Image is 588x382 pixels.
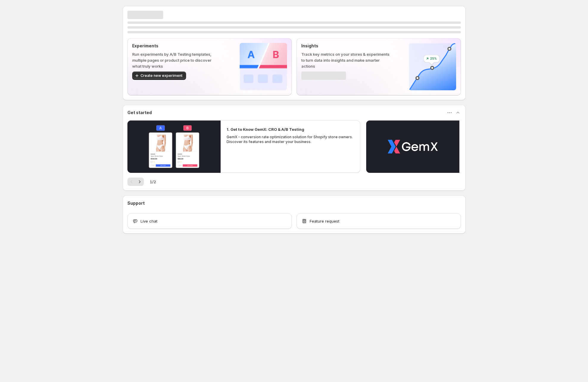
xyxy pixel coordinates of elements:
p: Insights [301,43,390,49]
img: Insights [409,43,456,90]
h3: Support [127,200,145,206]
p: Track key metrics on your stores & experiments to turn data into insights and make smarter actions [301,51,390,69]
h2: 1. Get to Know GemX: CRO & A/B Testing [227,126,304,132]
button: Play video [366,120,459,173]
span: Feature request [310,218,339,224]
button: Create new experiment [132,72,186,80]
p: Run experiments by A/B Testing templates, multiple pages or product price to discover what truly ... [132,51,221,69]
span: Live chat [141,218,157,224]
img: Experiments [240,43,287,90]
p: Experiments [132,43,221,49]
p: GemX - conversion rate optimization solution for Shopify store owners. Discover its features and ... [227,135,355,144]
span: Create new experiment [141,73,183,78]
button: Next [135,178,144,186]
span: 1 / 2 [150,179,156,185]
h3: Get started [127,110,152,116]
button: Play video [127,120,221,173]
nav: Pagination [127,178,144,186]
